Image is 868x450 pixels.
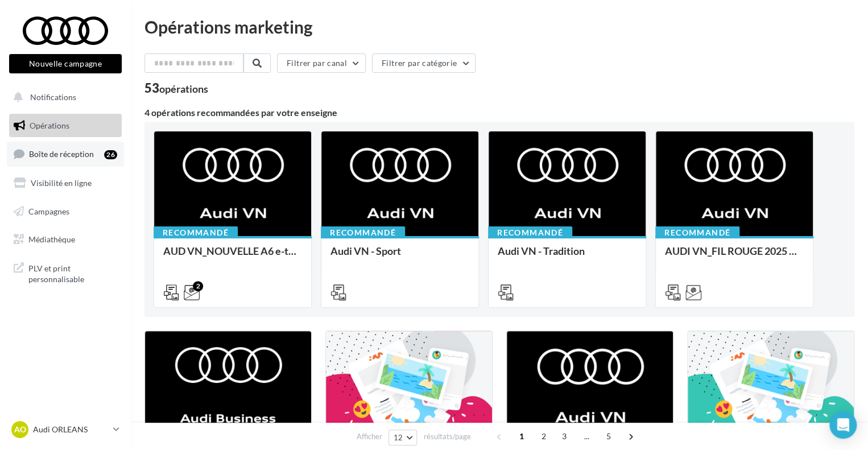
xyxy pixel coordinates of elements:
a: Médiathèque [7,228,124,251]
div: 26 [104,150,117,159]
span: Opérations [30,121,69,130]
span: 1 [512,427,531,445]
button: Notifications [7,85,119,109]
div: Audi VN - Sport [330,245,469,268]
p: Audi ORLEANS [33,424,109,435]
div: Open Intercom Messenger [829,411,857,439]
a: Boîte de réception26 [7,142,124,166]
a: Visibilité en ligne [7,171,124,195]
div: 53 [144,82,208,94]
span: Visibilité en ligne [31,178,92,188]
button: Nouvelle campagne [9,54,122,73]
a: Campagnes [7,200,124,224]
div: Audi VN - Tradition [498,245,636,268]
span: PLV et print personnalisable [28,261,117,285]
span: Afficher [357,431,382,442]
span: Campagnes [28,206,69,216]
span: Médiathèque [28,234,75,244]
a: AO Audi ORLEANS [9,419,122,440]
span: ... [577,427,596,445]
div: opérations [159,84,208,94]
button: Filtrer par canal [277,53,366,73]
span: résultats/page [423,431,470,442]
span: 12 [394,433,403,442]
span: Notifications [30,92,76,102]
div: 2 [193,281,203,291]
div: Opérations marketing [144,18,854,35]
button: Filtrer par catégorie [372,53,476,73]
span: AO [14,424,26,435]
button: 12 [388,430,418,445]
div: Recommandé [488,226,572,239]
a: Opérations [7,114,124,138]
div: Recommandé [655,226,739,239]
span: 5 [600,427,618,445]
span: 2 [535,427,553,445]
div: AUD VN_NOUVELLE A6 e-tron [163,245,302,268]
a: PLV et print personnalisable [7,256,124,290]
span: Boîte de réception [29,149,94,159]
div: Recommandé [321,226,405,239]
span: 3 [555,427,573,445]
div: Recommandé [154,226,238,239]
div: AUDI VN_FIL ROUGE 2025 - A1, Q2, Q3, Q5 et Q4 e-tron [665,245,804,268]
div: 4 opérations recommandées par votre enseigne [144,108,854,117]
